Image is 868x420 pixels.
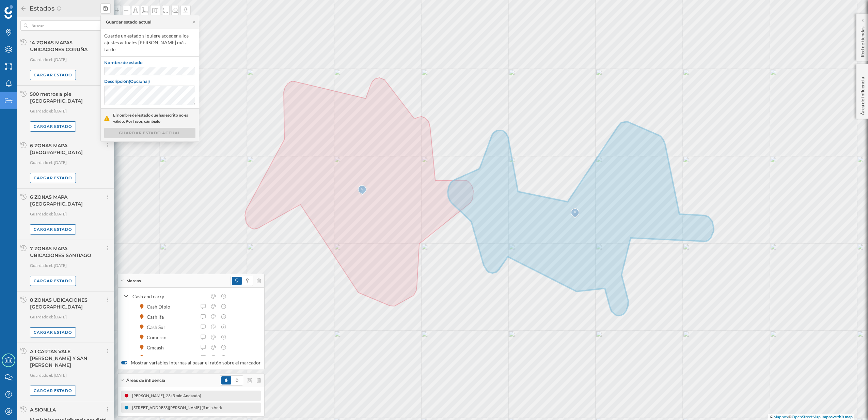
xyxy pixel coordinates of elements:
[132,392,205,399] div: [PERSON_NAME], 23 (5 min Andando)
[147,303,174,310] div: Cash Diplo
[30,372,111,379] p: Guardado el: [DATE]
[821,414,853,419] a: Improve this map
[768,414,854,420] div: © ©
[4,5,13,19] img: Geoblink Logo
[147,344,168,351] div: Gmcash
[30,40,88,52] div: 14 ZONAS MAPAS UBICACIONES CORUÑA
[147,354,177,361] div: Gros Mercat
[104,79,195,86] label: Descripción
[30,91,83,104] div: 500 metros a pie [GEOGRAPHIC_DATA]
[30,245,91,258] div: 7 ZONAS MAPA UBICACIONES SANTIAGO
[792,414,821,419] a: OpenStreetMap
[147,313,168,320] div: Cash Ifa
[132,293,207,300] div: Cash and carry
[147,334,170,341] div: Comerco
[30,314,111,320] p: Guardado el: [DATE]
[30,211,111,217] p: Guardado el: [DATE]
[773,414,788,419] a: Mapbox
[30,56,111,63] p: Guardado el: [DATE]
[104,33,189,52] span: Guarde un estado si quiere acceder a los ajustes actuales [PERSON_NAME] más tarde
[129,79,150,84] span: (Opcional)
[106,19,151,25] div: Guardar estado actual
[113,112,195,124] span: El nombre del estado que has escrito no es válido. Por favor, cámbialo
[126,278,141,284] span: Marcas
[30,159,111,166] p: Guardado el: [DATE]
[30,108,111,115] p: Guardado el: [DATE]
[132,404,235,411] div: [STREET_ADDRESS][PERSON_NAME] (5 min Andando)
[30,142,83,155] div: 6 ZONAS MAPA [GEOGRAPHIC_DATA]
[104,60,195,67] label: Nombre de estado
[30,262,111,269] p: Guardado el: [DATE]
[147,324,169,331] div: Cash Sur
[30,407,56,413] div: A SIONLLA
[14,5,38,11] span: Soporte
[121,359,261,366] label: Mostrar variables internas al pasar el ratón sobre el marcador
[30,348,87,368] div: A I CARTAS VALE [PERSON_NAME] Y SAN [PERSON_NAME]
[27,3,57,14] h2: Estados
[859,24,866,57] p: Red de tiendas
[30,297,88,310] div: 8 ZONAS UBICACIONES [GEOGRAPHIC_DATA]
[30,194,83,207] div: 6 ZONAS MAPA [GEOGRAPHIC_DATA]
[859,74,866,115] p: Área de influencia
[126,377,165,384] span: Áreas de influencia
